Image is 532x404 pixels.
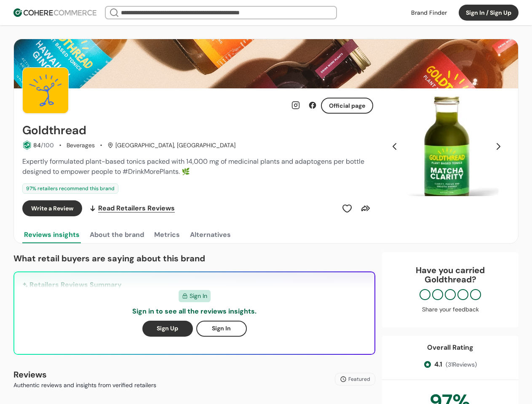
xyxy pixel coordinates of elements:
button: Official page [321,98,373,114]
a: Read Retailers Reviews [89,200,175,216]
b: Reviews [13,369,47,380]
span: 84 [33,141,41,149]
button: Previous Slide [388,139,402,154]
div: Have you carried [390,266,510,284]
span: /100 [41,141,54,149]
span: Expertly formulated plant-based tonics packed with 14,000 mg of medicinal plants and adaptogens p... [22,157,364,176]
span: 4.1 [434,359,442,369]
button: Sign In / Sign Up [459,5,519,21]
img: Brand cover image [14,39,518,88]
button: Metrics [152,226,182,243]
p: What retail buyers are saying about this brand [13,252,375,265]
div: Overall Rating [427,343,473,353]
button: Write a Review [22,200,82,216]
p: Authentic reviews and insights from verified retailers [13,381,156,390]
button: Reviews insights [22,226,81,243]
div: Share your feedback [390,305,510,314]
img: Brand Photo [22,67,69,114]
img: Slide 0 [383,97,510,196]
h2: Goldthread [22,124,86,137]
button: Sign Up [142,321,193,337]
div: Carousel [383,97,510,196]
button: Sign In [196,321,247,337]
button: About the brand [88,226,146,243]
div: [GEOGRAPHIC_DATA], [GEOGRAPHIC_DATA] [107,141,235,150]
button: Next Slide [491,139,505,154]
span: Featured [348,375,370,383]
div: Slide 1 [383,97,510,196]
img: Cohere Logo [13,8,96,17]
p: Goldthread ? [390,275,510,284]
span: ( 31 Reviews) [446,360,477,369]
span: Sign In [190,292,207,300]
button: Alternatives [188,226,233,243]
div: Beverages [67,141,95,150]
p: Sign in to see all the reviews insights. [132,306,257,316]
span: Read Retailers Reviews [98,203,175,213]
div: 97 % retailers recommend this brand [22,183,118,194]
